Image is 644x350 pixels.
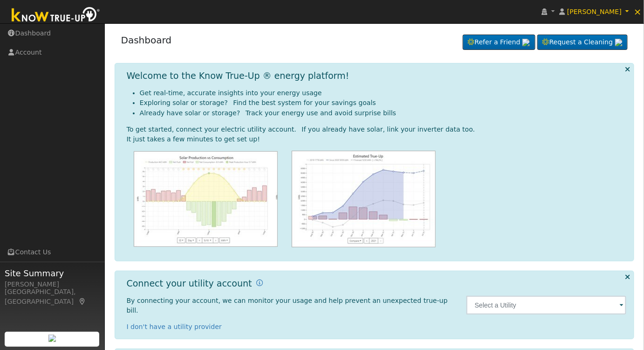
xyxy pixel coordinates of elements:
span: [PERSON_NAME] [567,8,622,15]
img: retrieve [48,335,56,342]
h1: Connect your utility account [127,278,252,289]
li: Exploring solar or storage? Find the best system for your savings goals [140,98,627,108]
span: Site Summary [5,267,100,280]
a: Request a Cleaning [537,35,628,50]
li: Get real-time, accurate insights into your energy usage [140,88,627,98]
a: Map [78,298,87,305]
a: I don't have a utility provider [127,323,222,330]
span: By connecting your account, we can monitor your usage and help prevent an unexpected true-up bill. [127,297,448,314]
h1: Welcome to the Know True-Up ® energy platform! [127,70,349,81]
div: [GEOGRAPHIC_DATA], [GEOGRAPHIC_DATA] [5,287,100,307]
div: To get started, connect your electric utility account. If you already have solar, link your inver... [127,125,627,134]
input: Select a Utility [466,296,627,315]
span: × [634,6,642,17]
li: Already have solar or storage? Track your energy use and avoid surprise bills [140,108,627,118]
img: retrieve [615,39,623,46]
div: It just takes a few minutes to get set up! [127,134,627,144]
img: Know True-Up [7,5,105,26]
div: [PERSON_NAME] [5,280,100,289]
a: Dashboard [121,35,172,46]
a: Refer a Friend [463,35,535,50]
img: retrieve [522,39,530,46]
